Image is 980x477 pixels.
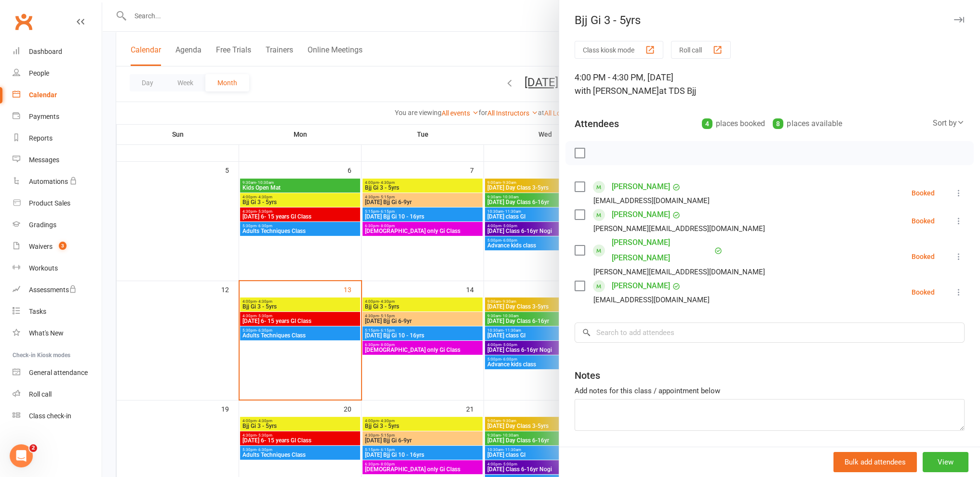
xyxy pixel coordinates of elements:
span: 3 [59,242,67,250]
div: 4:00 PM - 4:30 PM, [DATE] [575,71,965,98]
span: 2 [29,444,37,452]
div: People [29,69,49,77]
div: places available [773,117,842,130]
a: Dashboard [13,41,102,63]
a: Calendar [13,84,102,106]
div: Product Sales [29,199,70,207]
button: View [923,452,968,472]
div: Gradings [29,221,56,229]
a: General attendance kiosk mode [13,362,102,384]
a: What's New [13,322,102,344]
div: Class check-in [29,412,71,420]
div: Tasks [29,308,46,315]
div: Assessments [29,286,77,294]
iframe: Intercom live chat [10,444,33,467]
div: Workouts [29,264,58,272]
button: Roll call [671,41,731,59]
a: Tasks [13,301,102,322]
a: Product Sales [13,193,102,214]
a: Payments [13,106,102,128]
a: Messages [13,149,102,171]
div: places booked [702,117,765,130]
a: Automations [13,171,102,193]
button: Class kiosk mode [575,41,663,59]
div: Notes [575,369,600,382]
div: What's New [29,329,64,337]
div: Add notes for this class / appointment below [575,385,965,397]
div: Calendar [29,91,57,99]
div: Reports [29,134,53,142]
div: Sort by [933,117,965,129]
a: Clubworx [12,10,36,34]
div: Booked [912,190,935,196]
a: Gradings [13,214,102,236]
a: [PERSON_NAME] [PERSON_NAME] [612,235,712,266]
div: Booked [912,218,935,224]
button: Bulk add attendees [833,452,917,472]
div: Dashboard [29,48,62,55]
span: at TDS Bjj [659,86,696,96]
a: Waivers 3 [13,236,102,258]
div: Attendees [575,117,619,130]
div: Waivers [29,243,53,250]
div: Booked [912,289,935,296]
a: Workouts [13,258,102,279]
a: Assessments [13,279,102,301]
div: General attendance [29,369,88,376]
div: 4 [702,118,712,129]
div: Roll call [29,390,52,398]
div: Messages [29,156,59,164]
div: Payments [29,113,59,120]
div: [PERSON_NAME][EMAIL_ADDRESS][DOMAIN_NAME] [593,266,765,278]
div: 8 [773,118,783,129]
a: [PERSON_NAME] [612,179,670,194]
div: [EMAIL_ADDRESS][DOMAIN_NAME] [593,294,710,306]
div: Automations [29,178,68,185]
a: Roll call [13,384,102,405]
a: [PERSON_NAME] [612,207,670,222]
div: [EMAIL_ADDRESS][DOMAIN_NAME] [593,194,710,207]
div: [PERSON_NAME][EMAIL_ADDRESS][DOMAIN_NAME] [593,222,765,235]
a: People [13,63,102,84]
div: Bjj Gi 3 - 5yrs [559,13,980,27]
a: Reports [13,128,102,149]
a: Class kiosk mode [13,405,102,427]
a: [PERSON_NAME] [612,278,670,294]
input: Search to add attendees [575,322,965,343]
div: Booked [912,253,935,260]
span: with [PERSON_NAME] [575,86,659,96]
